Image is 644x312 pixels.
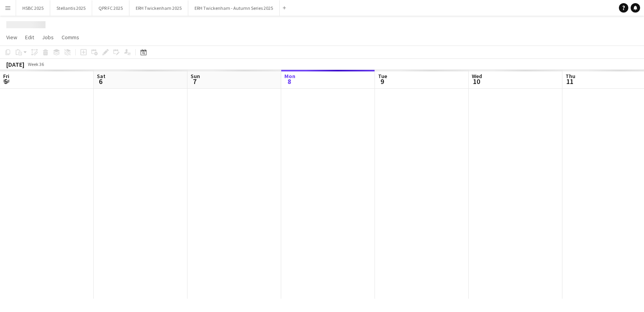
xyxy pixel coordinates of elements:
[58,32,82,42] a: Comms
[129,0,188,16] button: ERH Twickenham 2025
[3,73,9,80] span: Fri
[6,60,24,68] div: [DATE]
[566,73,575,80] span: Thu
[26,61,45,67] span: Week 36
[92,0,129,16] button: QPR FC 2025
[471,77,482,86] span: 10
[22,32,37,42] a: Edit
[62,34,79,41] span: Comms
[25,34,34,41] span: Edit
[2,77,9,86] span: 5
[96,77,106,86] span: 6
[564,77,575,86] span: 11
[39,32,57,42] a: Jobs
[6,34,17,41] span: View
[284,73,295,80] span: Mon
[16,0,50,16] button: HSBC 2025
[188,0,280,16] button: ERH Twickenham - Autumn Series 2025
[189,77,200,86] span: 7
[3,32,20,42] a: View
[191,73,200,80] span: Sun
[50,0,92,16] button: Stellantis 2025
[472,73,482,80] span: Wed
[378,73,387,80] span: Tue
[377,77,387,86] span: 9
[97,73,106,80] span: Sat
[42,34,54,41] span: Jobs
[283,77,295,86] span: 8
